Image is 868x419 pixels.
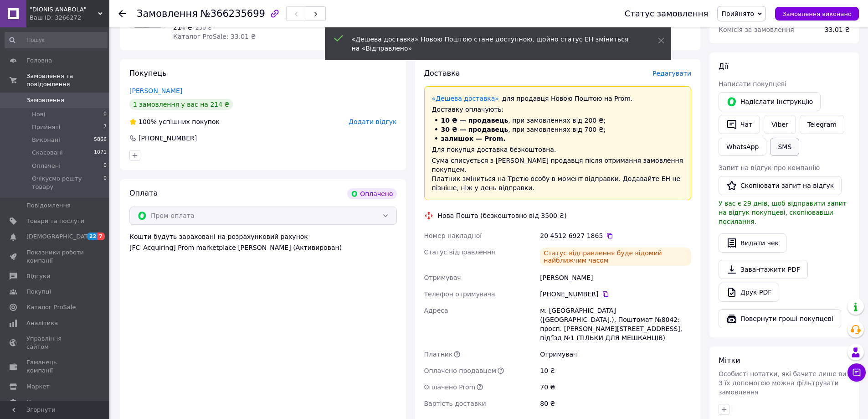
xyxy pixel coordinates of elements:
div: Сума списується з [PERSON_NAME] продавця після отримання замовлення покупцем. Платник зміниться н... [432,156,684,192]
span: Номер накладної [424,232,482,239]
span: Запит на відгук про компанію [719,164,820,171]
span: Нові [32,110,45,119]
div: 10 ₴ [538,362,693,379]
span: Додати відгук [349,118,396,125]
span: Покупці [26,288,51,296]
span: Відгуки [26,272,50,280]
div: Кошти будуть зараховані на розрахунковий рахунок [129,232,397,252]
span: Прийнято [721,10,754,17]
div: 80 ₴ [538,395,693,412]
div: «Дешева доставка» Новою Поштою стане доступною, щойно статус ЕН зміниться на «Відправлено» [352,35,635,53]
li: , при замовленнях від 200 ₴; [432,116,684,125]
div: Ваш ID: 3266272 [30,14,109,22]
input: Пошук [5,32,108,48]
div: 70 ₴ [538,379,693,395]
span: Оплачені [32,162,61,170]
span: Вартість доставки [424,400,486,407]
span: Каталог ProSale: 33.01 ₴ [173,33,256,40]
span: 230 ₴ [195,25,212,31]
button: Видати чек [719,233,786,253]
span: Головна [26,57,52,65]
span: Оплачено Prom [424,383,476,391]
span: Особисті нотатки, які бачите лише ви. З їх допомогою можна фільтрувати замовлення [719,370,848,396]
button: Скопіювати запит на відгук [719,176,842,195]
span: Оплата [129,189,158,197]
div: для продавця Новою Поштою на Prom. [432,94,684,103]
span: Дії [719,62,728,71]
span: Статус відправлення [424,248,495,256]
span: 1071 [94,149,107,157]
span: Мітки [719,356,740,365]
div: [PHONE_NUMBER] [540,290,691,299]
span: Замовлення виконано [782,10,852,17]
span: У вас є 29 днів, щоб відправити запит на відгук покупцеві, скопіювавши посилання. [719,200,847,225]
span: Написати покупцеві [719,80,786,88]
button: Чат [719,115,760,134]
span: Адреса [424,307,448,314]
div: Повернутися назад [118,9,126,18]
div: Статус замовлення [625,9,709,18]
span: Прийняті [32,123,60,131]
span: 0 [103,175,107,191]
a: [PERSON_NAME] [129,87,182,94]
span: Показники роботи компанії [26,248,84,265]
div: 1 замовлення у вас на 214 ₴ [129,99,233,110]
span: 214 ₴ [173,24,192,31]
li: , при замовленнях від 700 ₴; [432,125,684,134]
a: «Дешева доставка» [432,95,499,102]
a: WhatsApp [719,138,766,156]
span: Маркет [26,383,50,391]
button: SMS [770,138,799,156]
button: Замовлення виконано [775,7,859,21]
a: Telegram [800,115,844,134]
div: Оплачено [347,188,396,199]
div: [PERSON_NAME] [538,269,693,286]
button: Надіслати інструкцію [719,92,821,111]
div: успішних покупок [129,117,220,126]
div: Статус відправлення буде відомий найближчим часом [540,248,691,266]
span: Комісія за замовлення [719,26,794,33]
span: Отримувач [424,274,461,281]
span: Замовлення та повідомлення [26,72,109,88]
button: Чат з покупцем [847,363,866,382]
span: 7 [98,233,105,240]
span: Очікуємо решту товару [32,175,103,191]
span: Налаштування [26,398,73,406]
span: 0 [103,110,107,119]
a: Друк PDF [719,283,779,302]
span: Скасовані [32,149,63,157]
span: 30 ₴ — продавець [441,126,508,133]
span: 7 [103,123,107,131]
span: "DIONIS ANABOLA" [30,5,98,14]
span: 22 [87,233,98,240]
span: 10 ₴ — продавець [441,117,508,124]
span: Виконані [32,136,60,144]
span: Гаманець компанії [26,358,84,375]
div: [PHONE_NUMBER] [138,134,198,143]
span: залишок — Prom. [441,135,506,142]
span: 5866 [94,136,107,144]
div: Для покупця доставка безкоштовна. [432,145,684,154]
span: Замовлення [26,96,64,104]
span: Управління сайтом [26,335,84,351]
div: м. [GEOGRAPHIC_DATA] ([GEOGRAPHIC_DATA].), Поштомат №8042: просп. [PERSON_NAME][STREET_ADDRESS], ... [538,302,693,346]
span: Оплачено продавцем [424,367,497,374]
a: Viber [764,115,796,134]
span: Каталог ProSale [26,303,76,311]
span: [DEMOGRAPHIC_DATA] [26,233,94,241]
button: Повернути гроші покупцеві [719,309,841,328]
span: Аналітика [26,319,58,327]
span: Покупець [129,69,167,78]
div: Отримувач [538,346,693,362]
span: 100% [139,118,157,125]
span: Доставка [424,69,460,78]
span: 0 [103,162,107,170]
div: [FC_Acquiring] Prom marketplace [PERSON_NAME] (Активирован) [129,243,397,252]
span: Платник [424,351,453,358]
span: Замовлення [137,8,198,19]
span: Редагувати [652,70,691,77]
div: Доставку оплачують: [432,105,684,114]
span: №366235699 [200,8,265,19]
span: Телефон отримувача [424,290,495,298]
div: Нова Пошта (безкоштовно від 3500 ₴) [436,211,569,220]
